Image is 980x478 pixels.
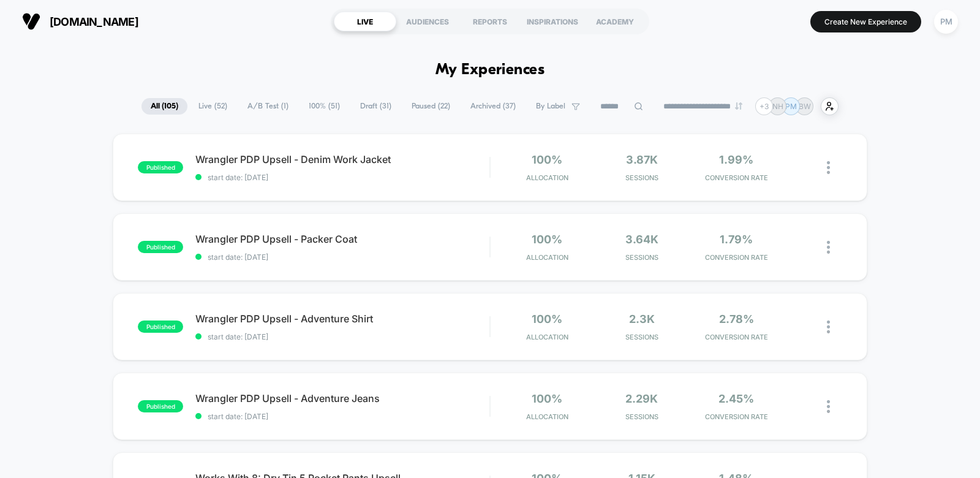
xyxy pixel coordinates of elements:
[189,98,236,115] span: Live ( 52 )
[351,98,401,115] span: Draft ( 31 )
[195,173,489,182] span: start date: [DATE]
[799,102,811,111] p: BW
[195,153,489,165] span: Wrangler PDP Upsell - Denim Work Jacket
[334,12,396,31] div: LIVE
[719,313,754,325] span: 2.78%
[720,233,753,246] span: 1.79%
[597,253,686,262] span: Sessions
[718,392,754,405] span: 2.45%
[521,12,584,31] div: INSPIRATIONS
[692,253,781,262] span: CONVERSION RATE
[50,15,138,28] span: [DOMAIN_NAME]
[827,241,830,254] img: close
[532,153,562,166] span: 100%
[532,313,562,325] span: 100%
[692,412,781,421] span: CONVERSION RATE
[300,98,349,115] span: 100% ( 51 )
[532,233,562,246] span: 100%
[195,313,489,325] span: Wrangler PDP Upsell - Adventure Shirt
[526,253,568,262] span: Allocation
[435,61,545,79] h1: My Experiences
[629,313,655,325] span: 2.3k
[138,321,183,333] span: published
[402,98,459,115] span: Paused ( 22 )
[195,233,489,245] span: Wrangler PDP Upsell - Packer Coat
[827,400,830,413] img: close
[138,400,183,412] span: published
[526,412,568,421] span: Allocation
[934,10,958,34] div: PM
[810,11,921,32] button: Create New Experience
[785,102,797,111] p: PM
[195,332,489,341] span: start date: [DATE]
[22,12,40,31] img: Visually logo
[195,392,489,404] span: Wrangler PDP Upsell - Adventure Jeans
[459,12,521,31] div: REPORTS
[626,153,658,166] span: 3.87k
[526,173,568,182] span: Allocation
[597,412,686,421] span: Sessions
[735,102,742,110] img: end
[195,252,489,262] span: start date: [DATE]
[625,392,658,405] span: 2.29k
[584,12,646,31] div: ACADEMY
[827,321,830,333] img: close
[138,161,183,173] span: published
[532,392,562,405] span: 100%
[597,173,686,182] span: Sessions
[597,333,686,341] span: Sessions
[719,153,753,166] span: 1.99%
[755,97,773,115] div: + 3
[692,173,781,182] span: CONVERSION RATE
[536,102,565,111] span: By Label
[396,12,459,31] div: AUDIENCES
[18,12,142,31] button: [DOMAIN_NAME]
[526,333,568,341] span: Allocation
[461,98,525,115] span: Archived ( 37 )
[141,98,187,115] span: All ( 105 )
[238,98,298,115] span: A/B Test ( 1 )
[138,241,183,253] span: published
[827,161,830,174] img: close
[772,102,783,111] p: NH
[625,233,658,246] span: 3.64k
[195,412,489,421] span: start date: [DATE]
[930,9,962,34] button: PM
[692,333,781,341] span: CONVERSION RATE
